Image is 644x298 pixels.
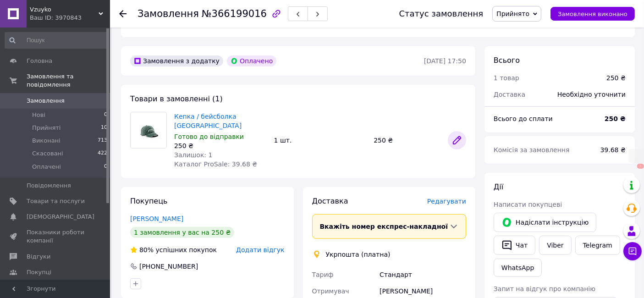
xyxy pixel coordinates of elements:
[130,215,183,222] a: [PERSON_NAME]
[494,115,553,122] span: Всього до сплати
[623,242,642,260] button: Чат з покупцем
[32,111,45,119] span: Нові
[312,197,348,205] span: Доставка
[427,198,466,205] span: Редагувати
[494,146,570,154] span: Комісія за замовлення
[131,112,166,148] img: Кепка / бейсболка Los Angeles
[324,250,393,259] div: Укрпошта (платна)
[600,146,626,154] span: 39.68 ₴
[606,73,626,83] div: 250 ₴
[27,268,51,276] span: Покупці
[138,262,199,271] div: [PHONE_NUMBER]
[605,115,626,122] b: 250 ₴
[494,56,520,65] span: Всього
[637,164,644,169] button: X
[32,124,61,132] span: Прийняті
[27,197,85,205] span: Товари та послуги
[30,14,110,22] div: Ваш ID: 3970843
[30,6,99,14] span: Vzuyko
[552,84,631,105] div: Необхідно уточнити
[550,7,635,21] button: Замовлення виконано
[27,182,71,190] span: Повідомлення
[448,131,466,149] a: Редагувати
[139,246,154,254] span: 80%
[27,228,85,245] span: Показники роботи компанії
[174,160,257,168] span: Каталог ProSale: 39.68 ₴
[104,111,107,119] span: 0
[130,245,217,254] div: успішних покупок
[32,137,61,145] span: Виконані
[27,253,50,261] span: Відгуки
[119,9,127,18] div: Повернутися назад
[494,182,503,191] span: Дії
[98,137,107,145] span: 713
[130,227,234,238] div: 1 замовлення у вас на 250 ₴
[104,163,107,171] span: 0
[27,213,94,221] span: [DEMOGRAPHIC_DATA]
[558,11,627,17] span: Замовлення виконано
[494,74,519,82] span: 1 товар
[174,141,267,150] div: 250 ₴
[227,55,276,66] div: Оплачено
[312,287,349,295] span: Отримувач
[539,236,571,255] a: Viber
[496,10,529,17] span: Прийнято
[320,223,448,230] span: Вкажіть номер експрес-накладної
[27,57,52,65] span: Головна
[101,124,107,132] span: 10
[424,57,466,65] time: [DATE] 17:50
[174,113,242,129] a: Кепка / бейсболка [GEOGRAPHIC_DATA]
[494,91,525,98] span: Доставка
[494,213,596,232] button: Надіслати інструкцію
[174,151,213,159] span: Залишок: 1
[32,149,63,158] span: Скасовані
[494,236,535,255] button: Чат
[138,8,199,19] span: Замовлення
[270,134,370,147] div: 1 шт.
[98,149,107,158] span: 422
[370,134,444,147] div: 250 ₴
[130,197,168,205] span: Покупець
[32,163,61,171] span: Оплачені
[27,72,110,89] span: Замовлення та повідомлення
[5,32,108,49] input: Пошук
[236,246,284,254] span: Додати відгук
[312,271,334,278] span: Тариф
[27,97,65,105] span: Замовлення
[130,55,223,66] div: Замовлення з додатку
[575,236,620,255] a: Telegram
[494,285,595,292] span: Запит на відгук про компанію
[494,259,542,277] a: WhatsApp
[130,94,223,103] span: Товари в замовленні (1)
[378,266,468,283] div: Стандарт
[174,133,244,140] span: Готово до відправки
[399,9,484,18] div: Статус замовлення
[202,8,267,19] span: №366199016
[494,201,562,208] span: Написати покупцеві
